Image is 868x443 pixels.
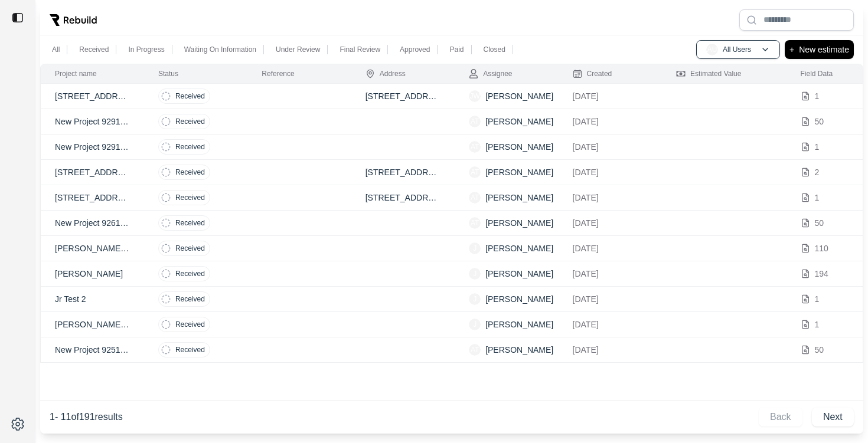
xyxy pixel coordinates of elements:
[484,45,505,54] p: Closed
[184,45,256,54] p: Waiting On Information
[158,69,178,78] div: Status
[469,242,481,254] span: J
[485,141,553,153] p: [PERSON_NAME]
[573,242,648,254] p: [DATE]
[469,293,481,305] span: J
[815,344,824,356] p: 50
[469,217,481,229] span: AT
[175,345,205,355] p: Received
[55,69,97,78] div: Project name
[400,45,430,54] p: Approved
[485,319,553,330] p: [PERSON_NAME]
[55,319,130,330] p: [PERSON_NAME] Test
[815,242,828,254] p: 110
[573,217,648,229] p: [DATE]
[812,408,854,426] button: Next
[262,69,294,78] div: Reference
[469,90,481,102] span: JW
[175,168,205,177] p: Received
[815,90,820,102] p: 1
[469,141,481,153] span: AT
[485,116,553,127] p: [PERSON_NAME]
[815,217,824,229] p: 50
[79,45,109,54] p: Received
[485,217,553,229] p: [PERSON_NAME]
[12,12,24,24] img: toggle sidebar
[55,116,130,127] p: New Project 9291814
[789,42,794,57] p: +
[469,69,512,78] div: Assignee
[485,90,553,102] p: [PERSON_NAME]
[815,116,824,127] p: 50
[175,91,205,101] p: Received
[175,294,205,304] p: Received
[485,166,553,178] p: [PERSON_NAME]
[175,218,205,228] p: Received
[573,293,648,305] p: [DATE]
[573,141,648,153] p: [DATE]
[706,44,718,55] span: AU
[815,293,820,305] p: 1
[815,141,820,153] p: 1
[128,45,164,54] p: In Progress
[469,192,481,204] span: AT
[573,192,648,204] p: [DATE]
[815,166,820,178] p: 2
[573,166,648,178] p: [DATE]
[485,242,553,254] p: [PERSON_NAME]
[815,319,820,330] p: 1
[340,45,380,54] p: Final Review
[785,40,854,59] button: +New estimate
[469,344,481,356] span: AT
[449,45,464,54] p: Paid
[485,192,553,204] p: [PERSON_NAME]
[723,45,751,54] p: All Users
[573,116,648,127] p: [DATE]
[175,142,205,152] p: Received
[52,45,60,54] p: All
[55,166,130,178] p: [STREET_ADDRESS][US_STATE][US_STATE]. - Recon
[799,42,849,57] p: New estimate
[175,269,205,278] p: Received
[351,84,455,109] td: [STREET_ADDRESS][US_STATE]
[50,410,123,424] p: 1 - 11 of 191 results
[573,268,648,280] p: [DATE]
[50,14,97,26] img: Rebuild
[55,242,130,254] p: [PERSON_NAME] Test
[175,117,205,126] p: Received
[469,116,481,127] span: AT
[815,268,828,280] p: 194
[175,320,205,329] p: Received
[801,69,833,78] div: Field Data
[573,69,612,78] div: Created
[573,344,648,356] p: [DATE]
[573,319,648,330] p: [DATE]
[815,192,820,204] p: 1
[485,268,553,280] p: [PERSON_NAME]
[55,217,130,229] p: New Project 9261141
[55,344,130,356] p: New Project 9251420
[55,268,130,280] p: [PERSON_NAME]
[469,268,481,280] span: J
[175,193,205,202] p: Received
[351,185,455,211] td: [STREET_ADDRESS][US_STATE]
[55,90,130,102] p: [STREET_ADDRESS][US_STATE][US_STATE]
[485,293,553,305] p: [PERSON_NAME]
[55,192,130,204] p: [STREET_ADDRESS][US_STATE][US_STATE].
[351,160,455,185] td: [STREET_ADDRESS][US_STATE]
[485,344,553,356] p: [PERSON_NAME]
[676,69,742,78] div: Estimated Value
[55,141,130,153] p: New Project 9291759
[469,166,481,178] span: AT
[55,293,130,305] p: Jr Test 2
[366,69,406,78] div: Address
[696,40,780,59] button: AUAll Users
[573,90,648,102] p: [DATE]
[175,244,205,253] p: Received
[469,319,481,330] span: J
[276,45,320,54] p: Under Review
